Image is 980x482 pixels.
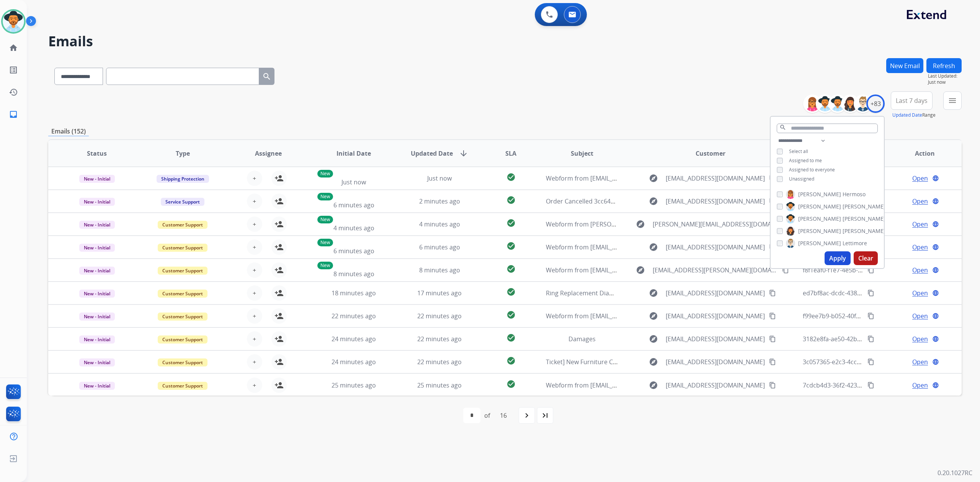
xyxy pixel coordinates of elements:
p: 0.20.1027RC [938,468,972,477]
span: + [253,288,256,298]
span: [EMAIL_ADDRESS][PERSON_NAME][DOMAIN_NAME] [653,265,777,275]
mat-icon: check_circle [506,310,516,319]
button: + [247,308,262,324]
mat-icon: history [9,88,18,97]
span: Customer Support [158,221,207,229]
mat-icon: language [932,175,939,182]
p: New [317,262,333,269]
mat-icon: content_copy [782,267,789,274]
span: 4 minutes ago [419,220,460,228]
div: +83 [866,94,885,113]
p: New [317,193,333,200]
span: Lettimore [843,239,867,247]
span: Webform from [EMAIL_ADDRESS][DOMAIN_NAME] on [DATE] [546,174,719,182]
span: 25 minutes ago [332,381,376,389]
mat-icon: person_add [274,334,284,344]
mat-icon: content_copy [867,382,874,389]
mat-icon: person_add [274,220,284,229]
mat-icon: explore [636,220,645,229]
span: Hermoso [843,191,866,198]
span: New - Initial [79,313,115,321]
mat-icon: explore [649,334,658,344]
span: f99ee7b9-b052-40f1-abb4-ff2a7e378238 [803,312,916,320]
mat-icon: explore [636,265,645,275]
span: + [253,381,256,390]
mat-icon: menu [948,96,957,105]
span: Customer Support [158,335,207,344]
span: Subject [571,149,593,158]
mat-icon: list_alt [9,65,18,75]
span: Status [87,149,107,158]
button: Refresh [926,58,962,73]
span: Open [912,220,928,229]
span: Assignee [255,149,282,158]
mat-icon: content_copy [769,244,776,251]
mat-icon: language [932,313,939,319]
mat-icon: content_copy [769,358,776,365]
span: Customer Support [158,382,207,390]
span: + [253,243,256,252]
mat-icon: language [932,358,939,365]
span: Just now [341,178,366,186]
p: New [317,170,333,177]
span: New - Initial [79,244,115,252]
mat-icon: last_page [541,411,550,420]
span: New - Initial [79,267,115,275]
span: 3182e8fa-ae50-42bd-9ef3-5d6cb455cdc4 [803,335,918,343]
p: New [317,239,333,246]
span: [PERSON_NAME] [843,203,885,210]
mat-icon: check_circle [506,287,516,296]
mat-icon: navigate_next [522,411,531,420]
mat-icon: language [932,244,939,251]
span: [EMAIL_ADDRESS][DOMAIN_NAME] [666,243,765,252]
mat-icon: search [262,72,271,81]
button: + [247,194,262,209]
h2: Emails [48,34,962,49]
button: + [247,262,262,278]
span: + [253,334,256,344]
span: f8f1eaf0-f1e7-4e5b-a89d-75e3a18c8ac1 [803,266,915,274]
span: New - Initial [79,335,115,344]
mat-icon: home [9,43,18,52]
span: [PERSON_NAME] [798,215,841,223]
th: Action [876,140,962,167]
mat-icon: content_copy [769,313,776,319]
span: Customer Support [158,244,207,252]
span: Just now [427,174,452,182]
mat-icon: person_add [274,265,284,275]
mat-icon: check_circle [506,241,516,251]
span: Damages [568,335,596,343]
span: 2 minutes ago [419,197,460,205]
button: Clear [854,251,878,265]
span: Webform from [PERSON_NAME][EMAIL_ADDRESS][DOMAIN_NAME] on [DATE] [546,220,767,228]
span: 6 minutes ago [333,247,374,255]
mat-icon: language [932,221,939,228]
span: Customer Support [158,290,207,298]
span: + [253,265,256,275]
span: Customer Support [158,267,207,275]
span: [PERSON_NAME] [798,203,841,210]
span: 6 minutes ago [419,243,460,251]
span: New - Initial [79,221,115,229]
mat-icon: check_circle [506,218,516,228]
span: Open [912,381,928,390]
span: + [253,174,256,183]
span: New - Initial [79,290,115,298]
span: Open [912,311,928,321]
span: Webform from [EMAIL_ADDRESS][PERSON_NAME][DOMAIN_NAME] on [DATE] [546,266,767,274]
div: 16 [494,408,513,423]
span: 22 minutes ago [417,358,462,366]
mat-icon: language [932,382,939,389]
span: [PERSON_NAME] [843,215,885,223]
mat-icon: content_copy [769,198,776,205]
span: New - Initial [79,358,115,366]
mat-icon: check_circle [506,356,516,365]
span: Ticket] New Furniture Claim - AGR [546,358,642,366]
mat-icon: content_copy [867,358,874,365]
span: [PERSON_NAME] [798,227,841,235]
span: New - Initial [79,198,115,206]
mat-icon: language [932,267,939,274]
span: 25 minutes ago [417,381,462,389]
mat-icon: person_add [274,357,284,366]
span: [PERSON_NAME] [843,227,885,235]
